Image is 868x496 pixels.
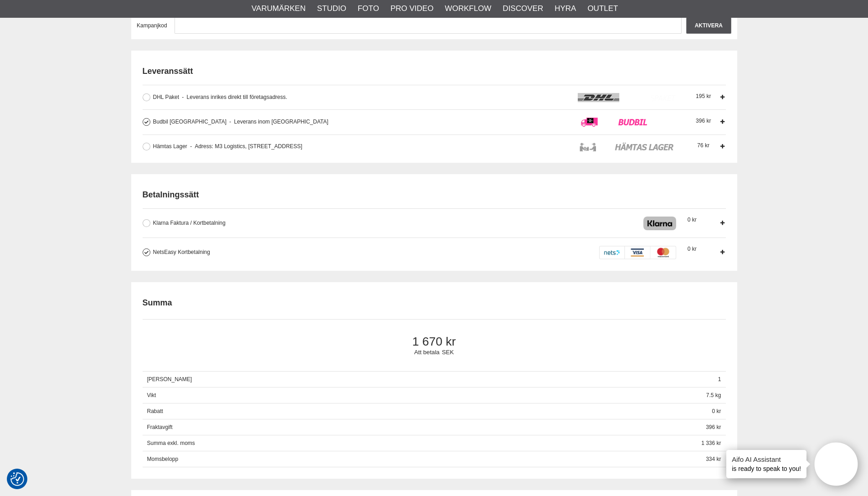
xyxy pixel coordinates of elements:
[726,450,806,478] div: is ready to speak to you!
[714,372,726,387] span: 1
[143,66,726,77] h2: Leveranssätt
[701,419,725,435] span: 396
[153,119,227,125] span: Budbil [GEOGRAPHIC_DATA]
[358,3,379,15] a: Foto
[143,451,702,467] span: Momsbelopp
[696,93,711,99] span: 195
[732,455,801,464] h4: Aifo AI Assistant
[707,403,725,419] span: 0
[697,142,709,149] span: 76
[153,220,226,226] span: Klarna Faktura / Kortbetalning
[643,217,676,230] img: Klarna Checkout
[688,246,697,252] span: 0
[143,387,702,403] span: Vikt
[697,435,725,451] span: 1 336
[578,118,676,127] img: icon_budbil_logo.png
[317,3,346,15] a: Studio
[599,246,676,259] img: DIBS - Payments made easy
[143,372,714,387] span: [PERSON_NAME]
[190,143,302,150] span: Adress: M3 Logistics, [STREET_ADDRESS]
[137,22,167,29] span: Kampanjkod
[578,93,676,102] img: icon_dhl.png
[153,94,180,100] span: DHL Paket
[252,3,306,15] a: Varumärken
[390,3,433,15] a: Pro Video
[153,249,210,255] span: NetsEasy Kortbetalning
[701,451,725,467] span: 334
[414,349,440,356] span: Att betala
[688,217,697,223] span: 0
[143,297,172,309] h2: Summa
[153,143,187,150] span: Hämtas Lager
[10,472,24,486] img: Revisit consent button
[143,419,702,435] span: Fraktavgift
[442,349,454,356] span: SEK
[503,3,543,15] a: Discover
[182,94,287,100] span: Leverans inrikes direkt till företagsadress.
[686,17,731,34] input: Aktivera
[555,3,576,15] a: Hyra
[229,119,328,125] span: Leverans inom [GEOGRAPHIC_DATA]
[578,142,676,151] img: icon_lager_logo.png
[143,403,708,419] span: Rabatt
[587,3,618,15] a: Outlet
[143,435,697,451] span: Summa exkl. moms
[10,471,24,487] button: Samtyckesinställningar
[696,118,711,124] span: 396
[158,335,710,349] span: 1 670
[445,3,491,15] a: Workflow
[702,387,726,403] span: 7.5 kg
[143,189,726,201] h2: Betalningssätt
